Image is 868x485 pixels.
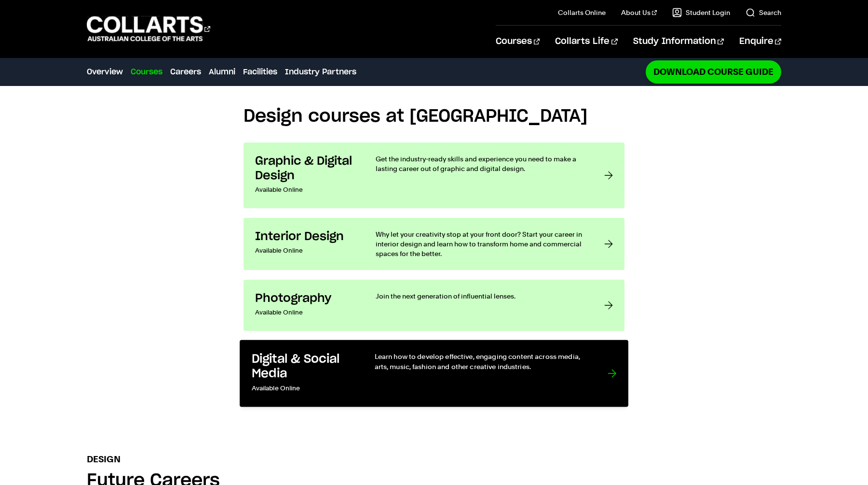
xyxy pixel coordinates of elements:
h3: Digital & Social Media [252,352,355,381]
div: Go to homepage [87,15,210,43]
a: Facilities [243,66,277,78]
a: Courses [496,26,540,57]
a: Enquire [739,26,781,57]
p: Get the industry-ready skills and experience you need to make a lasting career out of graphic and... [376,154,585,173]
a: Student Login [672,8,730,17]
a: Careers [170,66,201,78]
a: Download Course Guide [646,60,781,83]
p: Available Online [255,183,356,197]
p: Available Online [255,306,356,319]
a: Photography Available Online Join the next generation of influential lenses. [244,280,624,331]
p: Available Online [255,244,356,257]
a: Search [746,8,781,17]
a: Collarts Online [558,8,606,17]
a: Collarts Life [555,26,617,57]
h2: Design courses at [GEOGRAPHIC_DATA] [244,106,624,127]
a: Study Information [633,26,724,57]
a: Courses [131,66,163,78]
p: Design [87,453,121,466]
p: Join the next generation of influential lenses. [376,291,585,301]
p: Learn how to develop effective, engaging content across media, arts, music, fashion and other cre... [375,352,588,371]
p: Why let your creativity stop at your front door? Start your career in interior design and learn h... [376,229,585,258]
h3: Interior Design [255,229,356,244]
a: Alumni [209,66,235,78]
a: Digital & Social Media Available Online Learn how to develop effective, engaging content across m... [240,340,628,407]
a: Graphic & Digital Design Available Online Get the industry-ready skills and experience you need t... [244,143,624,208]
p: Available Online [252,381,355,395]
h3: Graphic & Digital Design [255,154,356,183]
a: Industry Partners [285,66,356,78]
a: Overview [87,66,123,78]
h3: Photography [255,291,356,306]
a: About Us [621,8,657,17]
a: Interior Design Available Online Why let your creativity stop at your front door? Start your care... [244,218,624,270]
